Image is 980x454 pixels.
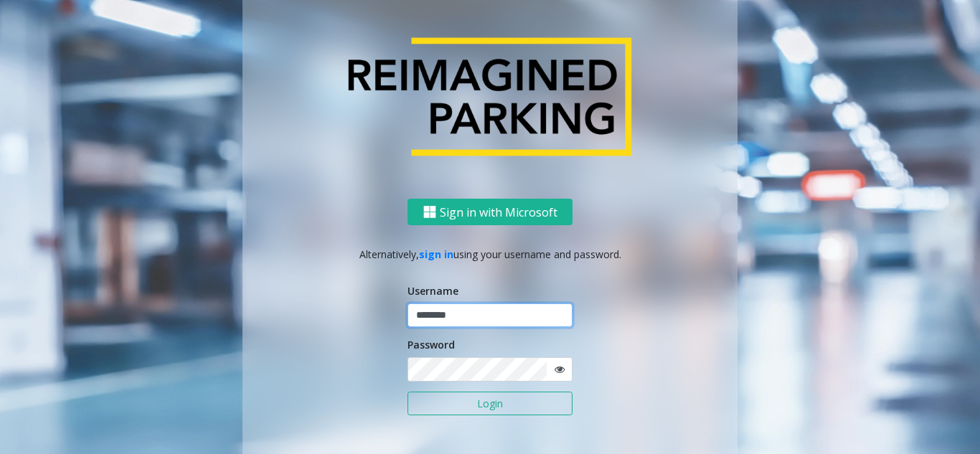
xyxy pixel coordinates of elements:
label: Username [407,283,458,298]
button: Sign in with Microsoft [407,199,573,225]
button: Login [407,392,573,416]
label: Password [407,337,455,352]
a: sign in [419,247,453,261]
p: Alternatively, using your username and password. [257,247,723,262]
